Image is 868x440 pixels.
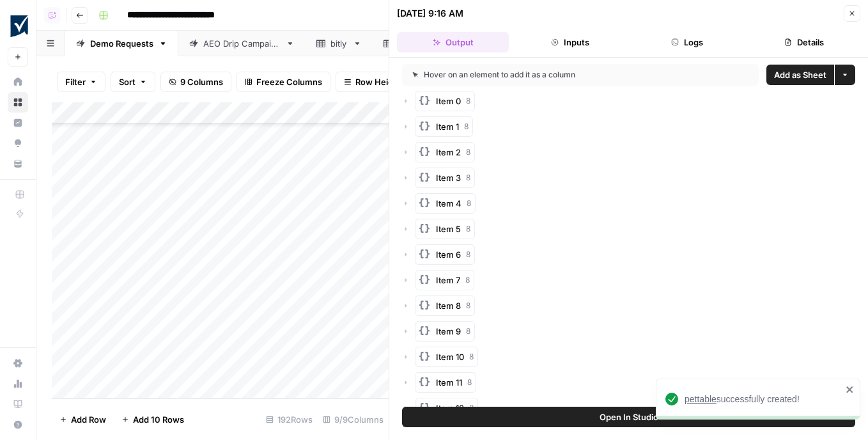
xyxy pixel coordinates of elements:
[846,384,855,395] button: close
[261,409,318,430] div: 192 Rows
[330,37,348,50] div: bitly
[8,72,28,92] a: Home
[466,300,470,311] span: 8
[415,244,475,265] button: Item 68
[306,31,373,56] a: bitly
[436,171,461,184] span: Item 3
[412,69,662,81] div: Hover on an element to add it as a column
[160,72,231,92] button: 9 Columns
[65,75,86,88] span: Filter
[766,65,834,85] button: Add as Sheet
[65,31,178,56] a: Demo Requests
[355,75,401,88] span: Row Height
[178,31,306,56] a: AEO Drip Campaign
[466,146,470,158] span: 8
[415,270,474,290] button: Item 78
[436,223,461,235] span: Item 5
[397,7,463,20] div: [DATE] 9:16 AM
[8,10,28,42] button: Workspace: Smartsheet
[436,350,464,363] span: Item 10
[415,321,475,342] button: Item 98
[436,274,460,287] span: Item 7
[52,409,114,430] button: Add Row
[514,32,626,52] button: Inputs
[436,402,464,414] span: Item 12
[415,372,476,393] button: Item 118
[469,351,474,363] span: 8
[466,223,470,235] span: 8
[436,95,461,107] span: Item 0
[133,413,184,426] span: Add 10 Rows
[466,172,470,184] span: 8
[415,398,478,418] button: Item 128
[469,402,474,414] span: 8
[402,407,855,427] button: Open In Studio
[111,72,155,92] button: Sort
[415,347,478,367] button: Item 108
[436,248,461,261] span: Item 6
[717,394,800,404] span: successfully created!
[8,153,28,174] a: Your Data
[8,353,28,373] a: Settings
[436,146,461,159] span: Item 2
[600,411,658,423] span: Open In Studio
[90,37,153,50] div: Demo Requests
[436,120,459,133] span: Item 1
[8,394,28,414] a: Learning Hub
[415,193,476,214] button: Item 48
[466,95,470,107] span: 8
[415,91,475,111] button: Item 08
[415,142,475,162] button: Item 28
[415,168,475,188] button: Item 38
[318,409,389,430] div: 9/9 Columns
[119,75,136,88] span: Sort
[8,113,28,133] a: Insights
[685,394,717,404] span: pettable
[8,92,28,113] a: Browse
[415,295,475,316] button: Item 88
[114,409,192,430] button: Add 10 Rows
[8,414,28,435] button: Help + Support
[466,249,470,260] span: 8
[256,75,322,88] span: Freeze Columns
[336,72,410,92] button: Row Height
[8,15,31,38] img: Smartsheet Logo
[685,394,800,404] a: pettablesuccessfully created!
[436,197,461,210] span: Item 4
[464,121,469,132] span: 8
[71,413,106,426] span: Add Row
[748,32,860,52] button: Details
[465,274,470,286] span: 8
[467,198,471,209] span: 8
[57,72,105,92] button: Filter
[632,32,743,52] button: Logs
[774,68,826,81] span: Add as Sheet
[373,31,483,56] a: great_question
[8,373,28,394] a: Usage
[236,72,330,92] button: Freeze Columns
[436,299,461,312] span: Item 8
[436,376,462,389] span: Item 11
[203,37,281,50] div: AEO Drip Campaign
[415,219,475,239] button: Item 58
[180,75,223,88] span: 9 Columns
[436,325,461,338] span: Item 9
[415,116,473,137] button: Item 18
[467,377,472,388] span: 8
[466,326,470,337] span: 8
[397,32,509,52] button: Output
[8,133,28,153] a: Opportunities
